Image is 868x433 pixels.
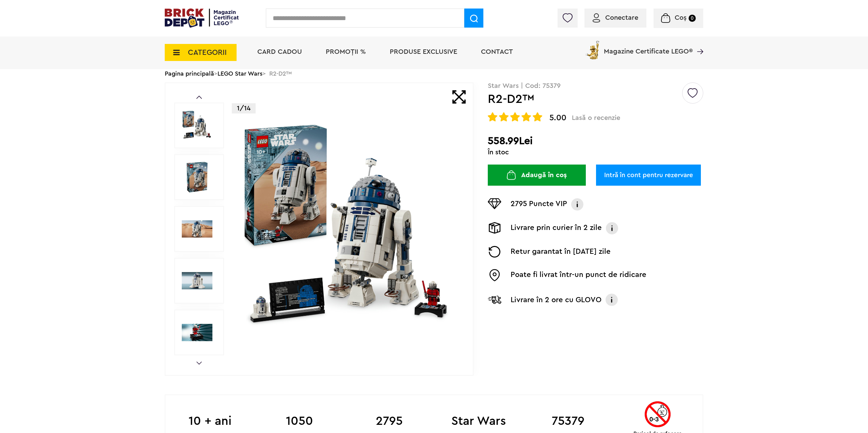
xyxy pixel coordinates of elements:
img: Evaluare cu stele [488,112,497,122]
img: Returnare [488,246,501,258]
a: Produse exclusive [390,48,457,55]
a: Card Cadou [257,48,302,55]
h1: R2-D2™ [488,93,681,105]
img: Evaluare cu stele [499,112,509,122]
a: Magazine Certificate LEGO® [693,39,703,46]
p: 2795 Puncte VIP [511,198,567,211]
span: Lasă o recenzie [572,114,620,122]
a: Contact [481,48,513,55]
p: Livrare în 2 ore cu GLOVO [511,294,601,305]
img: R2-D2™ [182,162,212,192]
span: Coș [675,14,687,21]
img: LEGO Star Wars R2-D2™ [182,317,212,348]
a: Intră în cont pentru rezervare [596,165,701,186]
p: Star Wars | Cod: 75379 [488,82,703,89]
h2: 558.99Lei [488,135,703,147]
img: Seturi Lego R2-D2™ [182,265,212,296]
img: Livrare [488,222,501,234]
img: Info livrare cu GLOVO [605,293,618,307]
p: Poate fi livrat într-un punct de ridicare [511,269,646,281]
img: Puncte VIP [488,198,501,209]
span: Magazine Certificate LEGO® [604,39,693,55]
img: Info VIP [570,198,584,211]
img: R2-D2™ LEGO 75379 [182,214,212,244]
button: Adaugă în coș [488,165,586,186]
p: Retur garantat în [DATE] zile [511,246,611,258]
div: > > R2-D2™ [165,65,703,82]
b: 1050 [255,412,344,430]
a: Next [196,361,202,365]
b: 2795 [344,412,434,430]
span: CATEGORII [188,49,227,56]
img: Easybox [488,269,501,281]
img: R2-D2™ [239,119,458,339]
b: 10 + ani [165,412,255,430]
a: Prev [196,96,202,99]
p: Livrare prin curier în 2 zile [511,222,602,234]
b: 75379 [524,412,613,430]
img: Evaluare cu stele [510,112,520,122]
a: Pagina principală [165,71,214,77]
a: PROMOȚII % [326,48,366,55]
a: LEGO Star Wars [218,71,262,77]
p: 1/14 [232,103,256,113]
span: Conectare [605,14,638,21]
img: Evaluare cu stele [533,112,542,122]
img: R2-D2™ [182,110,212,141]
b: Star Wars [434,412,524,430]
img: Info livrare prin curier [605,222,619,234]
img: Evaluare cu stele [521,112,531,122]
a: Conectare [593,14,638,21]
img: Livrare Glovo [488,295,501,304]
span: 5.00 [549,114,566,122]
div: În stoc [488,149,703,156]
small: 0 [689,15,696,22]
